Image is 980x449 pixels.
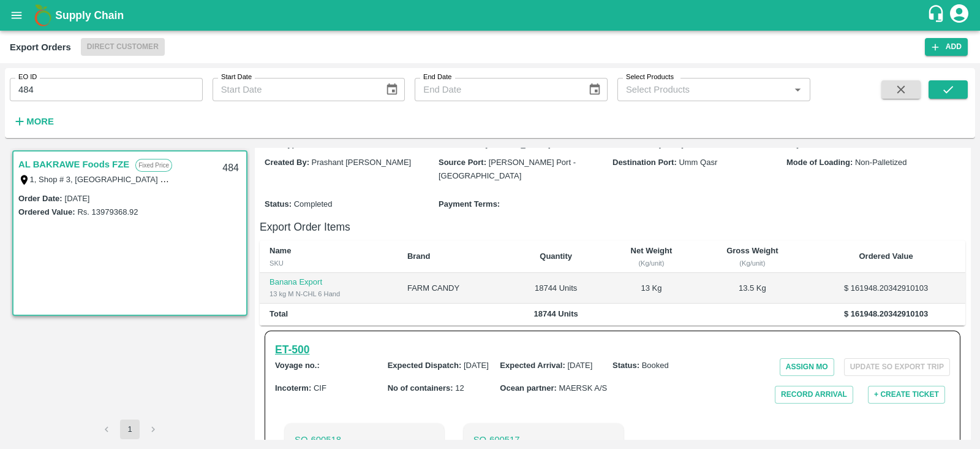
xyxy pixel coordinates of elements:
b: Total [269,309,288,318]
td: 13.5 Kg [698,273,807,304]
b: Source Port : [439,158,486,167]
span: Prashant [PERSON_NAME] [312,158,412,167]
div: 484 [215,154,246,183]
b: Net Weight [631,246,673,255]
div: 13 kg M N-CHL 6 Hand [269,288,388,299]
a: SO-600518 [295,433,434,447]
nav: pagination navigation [95,420,165,439]
button: + Create Ticket [868,386,945,404]
label: Order Date : [18,194,62,203]
label: Ordered Value: [18,207,75,217]
a: AL BAKRAWE Foods FZE [18,156,129,172]
b: Supply Chain [55,9,124,21]
h6: ET- 500 [275,341,309,358]
b: Gross Weight [726,246,778,255]
td: 13 Kg [605,273,698,304]
b: Ocean partner : [500,383,557,393]
b: Status : [612,361,639,370]
input: Select Products [621,82,786,98]
span: 12 [455,383,464,393]
td: FARM CANDY [398,273,507,304]
span: Umm Qasr [679,158,717,167]
b: Mode of Loading : [786,158,853,167]
button: open drawer [2,1,31,29]
span: [PERSON_NAME] Port - [GEOGRAPHIC_DATA] [439,158,576,180]
p: Banana Export [269,277,388,288]
b: Expected Arrival : [500,361,565,370]
div: Export Orders [10,39,71,55]
p: Fixed Price [135,159,172,172]
b: Name [269,246,291,255]
b: 18744 Units [534,309,578,318]
b: Expected Dispatch : [388,361,462,370]
b: Brand [407,251,431,261]
b: $ 161948.20342910103 [844,309,928,318]
button: Open [790,82,805,98]
b: Created By : [265,158,309,167]
b: No of containers : [388,383,453,393]
a: ET-500 [275,341,309,358]
label: Start Date [221,72,252,82]
label: 1, Shop # 3, [GEOGRAPHIC_DATA] – central fruits and vegetables market, , , , , [GEOGRAPHIC_DATA] [30,174,398,184]
span: Booked [642,361,669,370]
img: logo [31,3,55,28]
button: Choose date [583,78,606,101]
b: Payment Mode : [786,139,845,148]
a: SO-600517 [473,433,614,447]
label: Select Products [626,72,674,82]
label: EO ID [18,72,37,82]
label: Rs. 13979368.92 [77,207,138,217]
h6: Export Order Items [260,218,965,236]
input: End Date [415,78,578,101]
b: Incoterm : [275,383,311,393]
p: SO- 600517 [473,433,614,447]
b: Ordered Value [859,251,913,261]
b: Quantity [540,251,572,261]
span: Fixed Price [306,139,346,148]
span: CIF [314,383,326,393]
button: page 1 [120,420,140,439]
b: Voyage no. : [275,361,320,370]
span: Completed [294,199,333,209]
b: Payment Terms : [439,199,500,209]
b: Status : [265,199,292,209]
div: account of current user [948,2,970,28]
b: Destination Port : [612,158,677,167]
b: Order Date : [612,139,657,148]
span: [DATE] [464,361,489,370]
b: Sale Type : [265,139,304,148]
button: Record Arrival [775,386,853,404]
span: [DATE] [567,361,592,370]
span: Non-Palletized [855,158,907,167]
td: 18744 Units [507,273,605,304]
button: Assign MO [780,358,834,376]
a: Supply Chain [55,7,927,24]
div: SKU [269,258,388,269]
label: End Date [423,72,451,82]
label: [DATE] [65,194,90,203]
td: $ 161948.20342910103 [807,273,965,304]
span: credit [848,139,867,148]
p: SO- 600518 [295,433,434,447]
b: Sales Exec : [439,139,483,148]
span: [PERSON_NAME] [485,139,551,148]
div: (Kg/unit) [614,258,688,269]
span: [DATE] [658,139,684,148]
div: customer-support [927,4,948,26]
button: More [10,111,57,132]
button: Choose date [380,78,404,101]
span: MAERSK A/S [559,383,607,393]
input: Start Date [213,78,375,101]
div: (Kg/unit) [708,258,797,269]
button: Add [925,38,968,56]
input: Enter EO ID [10,78,203,101]
strong: More [26,117,54,126]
